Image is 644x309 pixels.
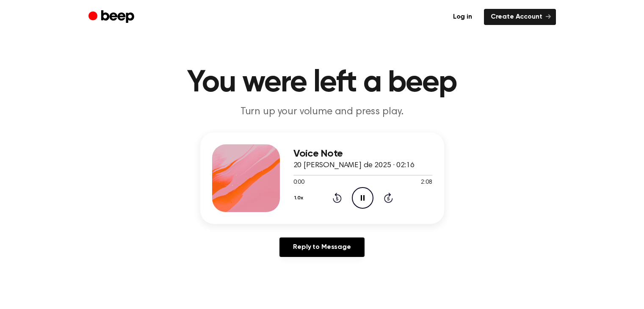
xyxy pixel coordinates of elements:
[293,148,432,160] h3: Voice Note
[105,68,539,98] h1: You were left a beep
[88,9,136,25] a: Beep
[160,105,485,119] p: Turn up your volume and press play.
[421,178,432,187] span: 2:08
[293,162,415,169] span: 20 [PERSON_NAME] de 2025 · 02:16
[484,9,556,25] a: Create Account
[293,191,307,205] button: 1.0x
[446,9,479,25] a: Log in
[293,178,304,187] span: 0:00
[279,237,364,257] a: Reply to Message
